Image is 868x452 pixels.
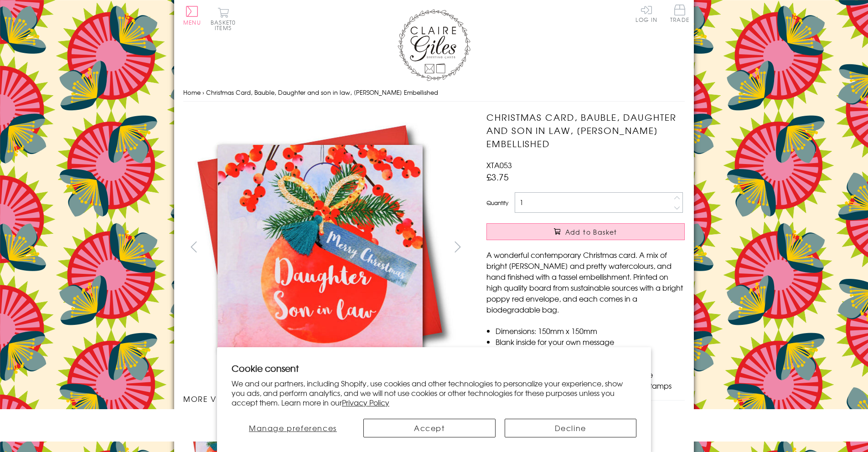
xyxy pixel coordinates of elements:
a: Log In [635,5,657,22]
p: We and our partners, including Shopify, use cookies and other technologies to personalize your ex... [232,379,636,407]
h2: Cookie consent [232,362,636,375]
span: › [202,88,204,97]
p: A wonderful contemporary Christmas card. A mix of bright [PERSON_NAME] and pretty watercolours, a... [486,249,685,315]
a: Privacy Policy [342,397,389,408]
span: Menu [183,18,201,26]
span: Add to Basket [565,227,617,236]
img: Christmas Card, Bauble, Daughter and son in law, Tassel Embellished [183,111,457,384]
nav: breadcrumbs [183,83,685,102]
button: prev [183,236,204,257]
button: Basket0 items [211,7,236,31]
a: Trade [670,5,689,24]
img: Christmas Card, Bauble, Daughter and son in law, Tassel Embellished [468,111,742,384]
span: Manage preferences [249,422,337,433]
label: Quantity [486,199,508,207]
span: Trade [670,5,689,22]
button: Accept [363,419,496,437]
button: Add to Basket [486,223,685,240]
li: Dimensions: 150mm x 150mm [496,325,685,336]
h1: Christmas Card, Bauble, Daughter and son in law, [PERSON_NAME] Embellished [486,111,685,150]
span: £3.75 [486,170,509,183]
span: 0 items [215,18,236,32]
h3: More views [183,393,468,404]
button: Decline [505,419,637,437]
span: Christmas Card, Bauble, Daughter and son in law, [PERSON_NAME] Embellished [206,88,438,97]
button: Menu [183,6,201,25]
button: Manage preferences [232,419,354,437]
img: Claire Giles Greetings Cards [398,9,470,81]
li: Blank inside for your own message [496,336,685,347]
span: XTA053 [486,159,512,170]
a: Home [183,88,201,97]
button: next [448,236,468,257]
